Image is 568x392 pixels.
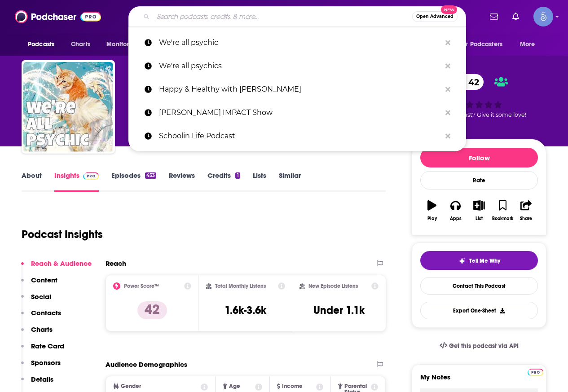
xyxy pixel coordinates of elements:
[533,7,553,26] span: Logged in as Spiral5-G1
[111,171,156,192] a: Episodes453
[225,304,266,317] h3: 1.6k-3.6k
[124,283,159,289] h2: Power Score™
[137,301,167,319] p: 42
[253,171,266,192] a: Lists
[420,148,538,167] button: Follow
[22,36,66,53] button: open menu
[31,342,64,350] p: Rate Card
[308,283,358,289] h2: New Episode Listens
[420,171,538,189] div: Rate
[23,62,113,152] img: We’re All Psychic
[444,194,467,227] button: Apps
[159,124,441,148] p: Schoolin Life Podcast
[313,304,365,317] h3: Under 1.1k
[31,375,53,383] p: Details
[459,38,502,51] span: For Podcasters
[520,38,535,51] span: More
[106,38,138,51] span: Monitoring
[21,375,53,392] button: Details
[454,36,515,53] button: open menu
[128,54,466,78] a: We're all psychics
[215,283,266,289] h2: Total Monthly Listens
[28,38,54,51] span: Podcasts
[159,101,441,124] p: Todd Durkin IMPACT Show
[509,9,523,24] a: Show notifications dropdown
[106,360,187,369] h2: Audience Demographics
[128,31,466,54] a: We're all psychic
[492,216,513,221] div: Bookmark
[533,7,553,26] button: Show profile menu
[514,36,546,53] button: open menu
[145,172,156,179] div: 453
[450,74,484,90] a: 42
[528,369,543,376] img: Podchaser Pro
[21,342,64,358] button: Rate Card
[54,171,99,192] a: InsightsPodchaser Pro
[22,171,42,192] a: About
[432,111,526,118] span: Good podcast? Give it some love!
[467,194,491,227] button: List
[420,302,538,319] button: Export One-Sheet
[416,14,454,19] span: Open Advanced
[459,74,484,90] span: 42
[450,216,462,221] div: Apps
[420,194,444,227] button: Play
[15,8,101,25] img: Podchaser - Follow, Share and Rate Podcasts
[106,259,126,268] h2: Reach
[412,68,546,124] div: 42Good podcast? Give it some love!
[71,38,90,51] span: Charts
[159,78,441,101] p: Happy & Healthy with Jeanine Amapola
[31,292,51,301] p: Social
[31,276,57,284] p: Content
[432,335,526,357] a: Get this podcast via API
[21,358,61,375] button: Sponsors
[153,9,412,24] input: Search podcasts, credits, & more...
[21,259,92,276] button: Reach & Audience
[427,216,437,221] div: Play
[412,11,458,22] button: Open AdvancedNew
[420,277,538,295] a: Contact This Podcast
[21,292,51,309] button: Social
[486,9,502,24] a: Show notifications dropdown
[520,216,532,221] div: Share
[83,172,99,180] img: Podchaser Pro
[128,6,466,27] div: Search podcasts, credits, & more...
[469,257,500,264] span: Tell Me Why
[169,171,195,192] a: Reviews
[491,194,514,227] button: Bookmark
[21,276,57,292] button: Content
[31,358,61,367] p: Sponsors
[21,325,53,342] button: Charts
[420,373,538,388] label: My Notes
[235,172,240,179] div: 1
[420,251,538,270] button: tell me why sparkleTell Me Why
[128,101,466,124] a: [PERSON_NAME] IMPACT Show
[65,36,96,53] a: Charts
[21,308,61,325] button: Contacts
[31,308,61,317] p: Contacts
[121,383,141,389] span: Gender
[458,257,466,264] img: tell me why sparkle
[128,78,466,101] a: Happy & Healthy with [PERSON_NAME]
[476,216,483,221] div: List
[22,228,103,241] h1: Podcast Insights
[229,383,240,389] span: Age
[279,171,301,192] a: Similar
[515,194,538,227] button: Share
[31,325,53,334] p: Charts
[528,367,543,376] a: Pro website
[128,124,466,148] a: Schoolin Life Podcast
[159,54,441,78] p: We're all psychics
[31,259,92,268] p: Reach & Audience
[207,171,240,192] a: Credits1
[449,342,519,350] span: Get this podcast via API
[159,31,441,54] p: We're all psychic
[282,383,303,389] span: Income
[533,7,553,26] img: User Profile
[100,36,150,53] button: open menu
[441,5,457,14] span: New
